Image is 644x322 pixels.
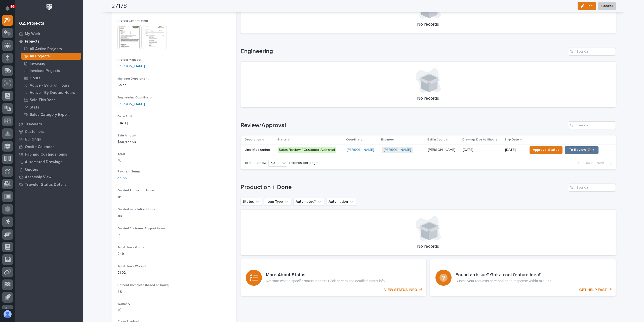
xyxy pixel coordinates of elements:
[565,146,599,154] button: To Review 👨‍🏭 →
[346,137,364,142] p: Coordinator
[15,30,83,38] a: My Work
[117,213,230,219] p: 113
[266,279,385,283] p: Not sure what a specific status means? Click here to see detailed status info
[15,166,83,173] a: Quotes
[568,184,616,192] div: Search
[117,303,130,306] span: Warranty
[247,244,610,249] p: No records
[25,160,62,164] p: Automated Drawings
[596,161,608,165] span: Next
[384,148,411,152] a: [PERSON_NAME]
[45,3,54,12] img: Workspace Logo
[19,60,83,67] a: Invoicing
[15,143,83,151] a: Onsite Calendar
[15,158,83,166] a: Automated Drawings
[594,161,616,165] button: Next
[569,147,594,153] span: To Review 👨‍🏭 →
[19,96,83,103] a: Sold This Year
[240,157,255,169] p: 1 of 1
[257,161,266,165] p: Show
[117,175,127,181] a: 35/65
[456,272,552,278] h3: Found an issue? Got a cool feature idea?
[245,137,261,142] p: Description
[277,137,287,142] p: Status
[347,148,374,152] a: [PERSON_NAME]
[247,22,610,27] p: No records
[19,75,83,82] a: Hours
[505,148,524,152] p: [DATE]
[19,21,44,26] div: 02. Projects
[15,38,83,45] a: Projects
[15,151,83,158] a: Fab and Coatings Items
[30,91,75,95] p: Active - By Quoted Hours
[326,198,356,206] button: Automation
[117,115,132,118] span: Date Sold
[117,195,230,200] p: 111
[117,58,141,61] span: Project Manager
[117,270,230,275] p: 21.02
[19,104,83,111] a: Stats
[289,161,318,165] p: records per page
[25,122,42,127] p: Travelers
[240,122,566,129] h1: Review/Approval
[586,4,593,8] span: Edit
[293,198,324,206] button: Automated?
[117,232,230,238] p: 0
[30,83,69,88] p: Active - By % of Hours
[25,137,41,142] p: Buildings
[505,137,519,142] p: Ship Date
[269,160,281,166] div: 30
[30,61,45,66] p: Invoicing
[11,5,14,8] p: 99
[6,6,13,14] div: Notifications99
[266,272,385,278] h3: More About Status
[462,137,495,142] p: Drawings Due to Shop
[25,39,39,44] p: Projects
[30,76,41,81] p: Hours
[117,289,230,295] p: 8%
[245,147,271,152] p: Line Mezzanine
[240,198,262,206] button: Status
[30,105,39,110] p: Stats
[117,251,230,257] p: 249
[578,2,596,10] button: Edit
[30,54,50,59] p: All Projects
[19,89,83,96] a: Active - By Quoted Hours
[117,83,230,88] p: Sales
[381,137,394,142] p: Engineer
[264,198,291,206] button: Item Type
[530,146,562,154] button: Approval Status
[463,147,474,152] p: [DATE]
[117,265,146,268] span: Total Hours Worked
[240,48,566,55] h1: Engineering
[25,130,44,134] p: Customers
[30,69,60,73] p: Invoiced Projects
[15,120,83,128] a: Travelers
[117,227,166,230] span: Quoted Customer Support Hours
[117,189,155,192] span: Quoted Production Hours
[25,183,66,187] p: Traveler Status Details
[568,121,616,129] input: Search
[427,137,445,142] p: Ball In Court
[117,208,155,211] span: Quoted Installation Hours
[384,288,417,292] p: VIEW STATUS INFO
[25,145,54,149] p: Onsite Calendar
[428,147,456,152] p: [PERSON_NAME]
[117,153,125,156] span: T&M?
[30,113,70,117] p: Sales Category Export
[568,48,616,56] input: Search
[601,3,613,9] span: Cancel
[117,284,169,287] span: Percent Complete (based on hours)
[25,152,67,157] p: Fab and Coatings Items
[30,47,62,51] p: All Active Projects
[117,134,136,137] span: Sale Amount
[15,181,83,188] a: Traveler Status Details
[111,3,127,10] h2: 27178
[15,135,83,143] a: Buildings
[19,67,83,74] a: Invoiced Projects
[117,102,145,107] a: [PERSON_NAME]
[533,147,559,153] span: Approval Status
[117,96,153,99] span: Engineering Coordinator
